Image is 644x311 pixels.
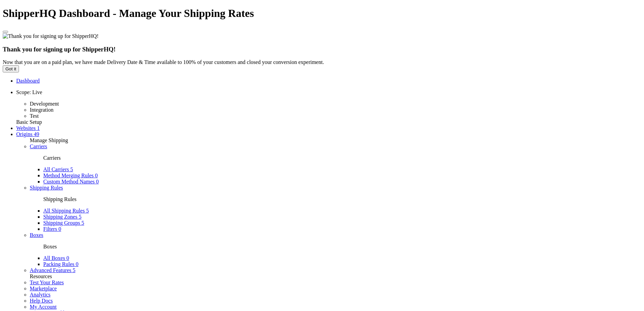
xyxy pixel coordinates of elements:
span: Method Merging Rules [43,173,94,178]
li: Origins [16,131,641,137]
a: Packing Rules 0 [43,261,78,267]
span: 5 [79,214,81,220]
li: Analytics [30,292,641,298]
p: Carriers [43,155,641,161]
li: Carriers [30,143,641,185]
a: My Account [30,304,57,310]
span: Test [30,113,39,119]
span: Development [30,101,59,107]
li: Custom Method Names [43,179,641,185]
li: Websites [16,125,641,131]
li: Marketplace [30,286,641,292]
li: Development [30,101,641,107]
div: Now that you are on a paid plan, we have made Delivery Date & Time available to 100% of your cust... [3,59,641,65]
a: Shipping Groups 5 [43,220,84,226]
li: Test Your Rates [30,280,641,286]
span: 0 [76,261,78,267]
span: Shipping Zones [43,214,77,220]
li: Advanced Features [30,267,641,273]
li: Test [30,113,641,119]
a: Dashboard [16,78,40,84]
li: All Carriers [43,166,641,173]
button: Got it [3,65,19,72]
span: Packing Rules [43,261,74,267]
span: 5 [73,267,75,273]
span: Advanced Features [30,267,71,273]
span: 5 [81,220,84,226]
span: Shipping Groups [43,220,80,226]
li: Integration [30,107,641,113]
a: Marketplace [30,286,57,291]
a: Advanced Features 5 [30,267,75,273]
span: All Shipping Rules [43,208,85,214]
span: Custom Method Names [43,179,95,184]
a: All Shipping Rules 5 [43,208,89,214]
div: Resources [30,273,641,280]
a: Help Docs [30,298,53,304]
a: Origins 49 [16,131,39,137]
span: 0 [66,255,69,261]
a: Shipping Rules [30,185,63,191]
a: All Carriers 5 [43,166,73,172]
li: Packing Rules [43,261,641,267]
p: Boxes [43,244,641,250]
span: Websites [16,125,35,131]
span: 0 [95,173,98,178]
span: 0 [96,179,99,184]
span: All Carriers [43,166,69,172]
a: All Boxes 0 [43,255,69,261]
img: Thank you for signing up for ShipperHQ! [3,33,99,39]
li: Method Merging Rules [43,173,641,179]
li: Filters [43,226,641,232]
li: All Shipping Rules [43,208,641,214]
a: Filters 0 [43,226,61,232]
span: Scope: Live [16,89,42,95]
span: 49 [34,131,39,137]
span: 0 [58,226,61,232]
a: Test Your Rates [30,280,64,285]
li: Shipping Rules [30,185,641,232]
li: Boxes [30,232,641,267]
span: 5 [86,208,89,214]
div: Basic Setup [16,119,641,125]
li: All Boxes [43,255,641,261]
a: Boxes [30,232,43,238]
a: Method Merging Rules 0 [43,173,98,178]
a: Websites 1 [16,125,40,131]
li: Shipping Groups [43,220,641,226]
span: All Boxes [43,255,65,261]
p: Shipping Rules [43,196,641,202]
span: 5 [70,166,73,172]
li: Dashboard [16,78,641,84]
a: Shipping Zones 5 [43,214,81,220]
h1: ShipperHQ Dashboard - Manage Your Shipping Rates [3,7,641,20]
li: Help Docs [30,298,641,304]
span: Origins [16,131,32,137]
a: Custom Method Names 0 [43,179,99,184]
h3: Thank you for signing up for ShipperHQ! [3,46,641,53]
div: Manage Shipping [30,137,641,143]
span: Integration [30,107,53,113]
span: 1 [37,125,40,131]
li: Shipping Zones [43,214,641,220]
a: Analytics [30,292,50,297]
a: Carriers [30,143,47,149]
span: Filters [43,226,57,232]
